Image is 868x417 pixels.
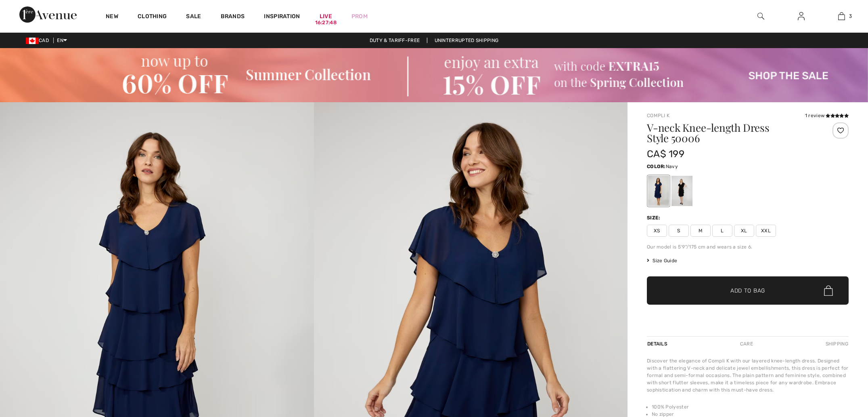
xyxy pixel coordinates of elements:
[757,11,764,21] img: search the website
[734,225,754,237] span: XL
[690,225,711,237] span: M
[351,12,368,21] a: Prom
[798,11,805,21] img: My Info
[647,243,849,251] div: Our model is 5'9"/175 cm and wears a size 6.
[26,38,39,44] img: Canadian Dollar
[671,176,692,206] div: Black
[756,225,776,237] span: XXL
[822,11,861,21] a: 3
[669,225,689,237] span: S
[652,403,849,411] li: 100% Polyester
[264,13,300,21] span: Inspiration
[26,38,52,43] span: CAD
[320,12,332,21] a: Live16:27:48
[730,286,765,295] span: Add to Bag
[648,176,669,206] div: Navy
[712,225,732,237] span: L
[647,337,669,351] div: Details
[666,164,678,169] span: Navy
[19,6,77,23] img: 1ère Avenue
[647,357,849,394] div: Discover the elegance of Compli K with our layered knee-length dress. Designed with a flattering ...
[647,113,669,118] a: Compli K
[824,337,849,351] div: Shipping
[733,337,760,351] div: Care
[647,148,684,160] span: CA$ 199
[791,11,811,21] a: Sign In
[838,11,845,21] img: My Bag
[824,286,833,296] img: Bag.svg
[647,225,667,237] span: XS
[106,13,118,21] a: New
[647,122,815,143] h1: V-neck Knee-length Dress Style 50006
[647,276,849,305] button: Add to Bag
[647,214,662,221] div: Size:
[647,164,666,169] span: Color:
[647,257,677,264] span: Size Guide
[315,19,337,27] div: 16:27:48
[138,13,167,21] a: Clothing
[57,38,67,43] span: EN
[849,13,852,20] span: 3
[805,112,849,119] div: 1 review
[186,13,201,21] a: Sale
[221,13,245,21] a: Brands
